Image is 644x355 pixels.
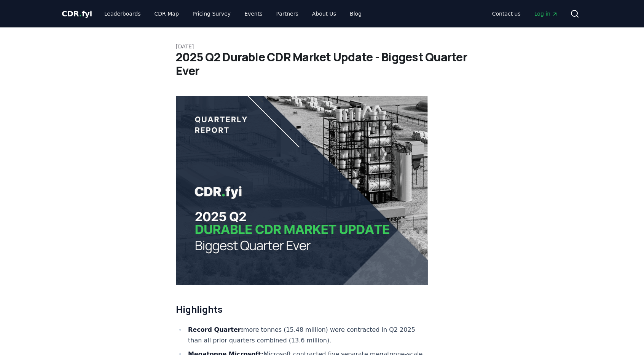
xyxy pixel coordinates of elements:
img: blog post image [176,96,428,285]
a: Blog [344,7,368,21]
span: CDR fyi [62,9,92,18]
nav: Main [486,7,564,21]
a: Pricing Survey [187,7,237,21]
p: [DATE] [176,43,468,50]
span: . [79,9,82,18]
a: CDR.fyi [62,8,92,19]
strong: Record Quarter: [188,326,243,333]
span: Log in [534,10,558,18]
a: Contact us [486,7,527,21]
h2: Highlights [176,303,428,315]
a: Partners [270,7,304,21]
a: Events [238,7,268,21]
nav: Main [98,7,368,21]
h1: 2025 Q2 Durable CDR Market Update - Biggest Quarter Ever [176,50,468,78]
a: Log in [528,7,564,21]
a: About Us [306,7,342,21]
a: Leaderboards [98,7,147,21]
li: more tonnes (15.48 million) were contracted in Q2 2025 than all prior quarters combined (13.6 mil... [186,325,428,346]
a: CDR Map [148,7,185,21]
